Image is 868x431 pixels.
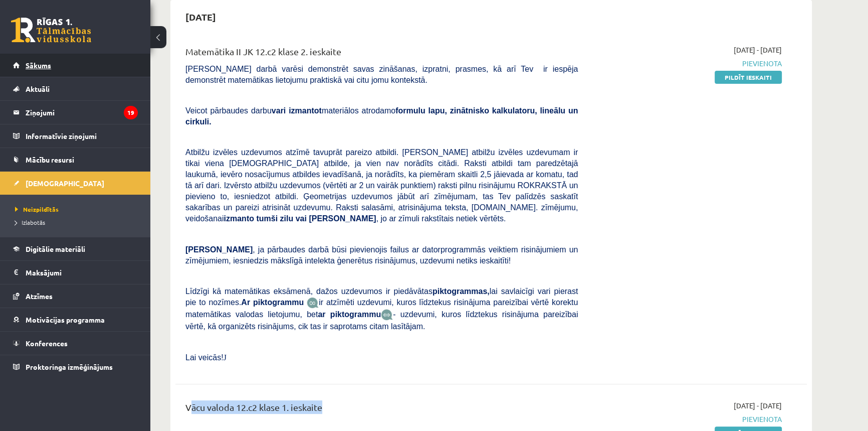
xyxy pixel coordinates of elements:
[13,355,138,378] a: Proktoringa izmēģinājums
[26,362,113,371] span: Proktoringa izmēģinājums
[26,101,138,124] legend: Ziņojumi
[26,84,50,93] span: Aktuāli
[26,244,85,253] span: Digitālie materiāli
[26,124,138,148] legend: Informatīvie ziņojumi
[124,106,138,119] i: 19
[734,400,782,411] span: [DATE] - [DATE]
[185,287,578,307] span: Līdzīgi kā matemātikas eksāmenā, dažos uzdevumos ir piedāvātas lai savlaicīgi vari pierast pie to...
[13,237,138,260] a: Digitālie materiāli
[13,308,138,331] a: Motivācijas programma
[26,339,68,348] span: Konferences
[26,261,138,284] legend: Maksājumi
[11,18,91,43] a: Rīgas 1. Tālmācības vidusskola
[15,218,45,226] span: Izlabotās
[593,414,782,424] span: Pievienota
[15,218,140,227] a: Izlabotās
[13,101,138,124] a: Ziņojumi19
[26,61,51,70] span: Sākums
[13,124,138,148] a: Informatīvie ziņojumi
[381,309,393,321] img: wKvN42sLe3LLwAAAABJRU5ErkJggg==
[185,148,578,223] span: Atbilžu izvēles uzdevumos atzīmē tavuprāt pareizo atbildi. [PERSON_NAME] atbilžu izvēles uzdevuma...
[432,287,490,296] b: piktogrammas,
[175,5,226,29] h2: [DATE]
[185,45,578,63] div: Matemātika II JK 12.c2 klase 2. ieskaite
[26,179,104,188] span: [DEMOGRAPHIC_DATA]
[256,214,376,223] b: tumši zilu vai [PERSON_NAME]
[13,77,138,100] a: Aktuāli
[13,284,138,308] a: Atzīmes
[318,310,381,319] b: ar piktogrammu
[185,298,578,319] span: ir atzīmēti uzdevumi, kuros līdztekus risinājuma pareizībai vērtē korektu matemātikas valodas lie...
[224,214,254,223] b: izmanto
[13,148,138,171] a: Mācību resursi
[185,245,253,254] span: [PERSON_NAME]
[185,353,224,362] span: Lai veicās!
[185,245,578,265] span: , ja pārbaudes darbā būsi pievienojis failus ar datorprogrammās veiktiem risinājumiem un zīmējumi...
[272,106,322,115] b: vari izmantot
[715,71,782,84] a: Pildīt ieskaiti
[13,261,138,284] a: Maksājumi
[734,45,782,55] span: [DATE] - [DATE]
[26,155,74,164] span: Mācību resursi
[13,332,138,355] a: Konferences
[224,353,227,362] span: J
[185,106,578,126] span: Veicot pārbaudes darbu materiālos atrodamo
[307,297,319,309] img: JfuEzvunn4EvwAAAAASUVORK5CYII=
[13,172,138,195] a: [DEMOGRAPHIC_DATA]
[241,298,304,307] b: Ar piktogrammu
[26,315,105,324] span: Motivācijas programma
[185,400,578,419] div: Vācu valoda 12.c2 klase 1. ieskaite
[26,292,53,301] span: Atzīmes
[185,106,578,126] b: formulu lapu, zinātnisko kalkulatoru, lineālu un cirkuli.
[13,54,138,77] a: Sākums
[15,205,59,213] span: Neizpildītās
[185,65,578,84] span: [PERSON_NAME] darbā varēsi demonstrēt savas zināšanas, izpratni, prasmes, kā arī Tev ir iespēja d...
[593,58,782,69] span: Pievienota
[15,205,140,214] a: Neizpildītās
